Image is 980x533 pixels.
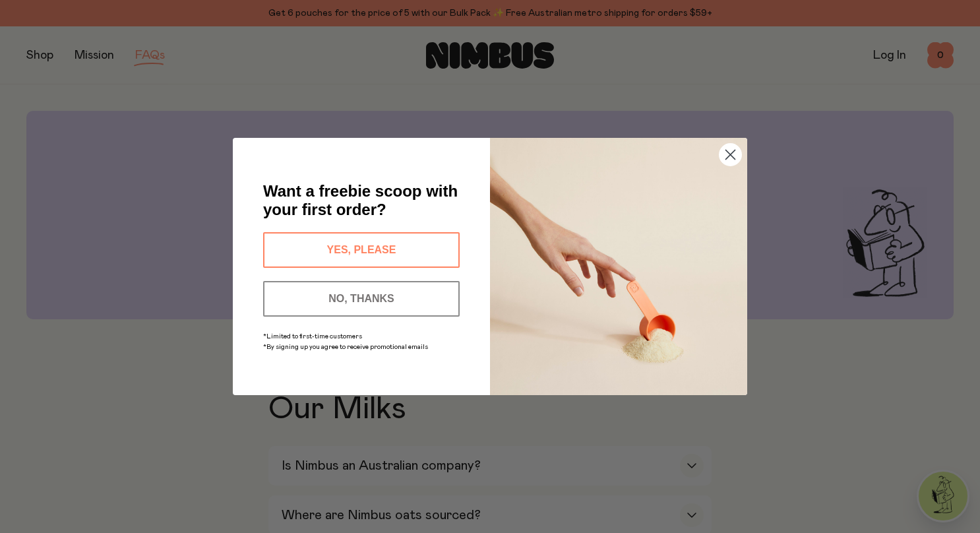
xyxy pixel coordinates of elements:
[263,333,362,340] span: *Limited to first-time customers
[263,232,460,268] button: YES, PLEASE
[263,182,458,218] span: Want a freebie scoop with your first order?
[490,138,747,395] img: c0d45117-8e62-4a02-9742-374a5db49d45.jpeg
[263,344,428,350] span: *By signing up you agree to receive promotional emails
[263,281,460,317] button: NO, THANKS
[719,143,742,166] button: Close dialog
